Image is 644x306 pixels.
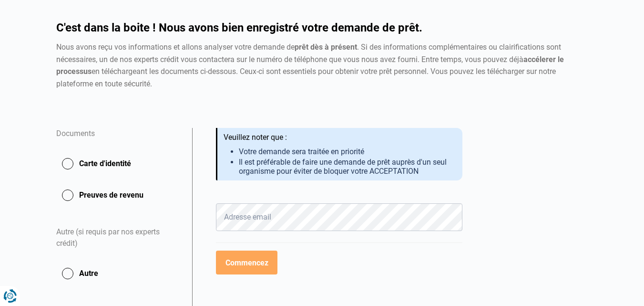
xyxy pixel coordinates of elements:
div: Veuillez noter que : [224,133,455,142]
button: Commencez [216,251,277,274]
li: Votre demande sera traitée en priorité [239,147,455,156]
li: Il est préférable de faire une demande de prêt auprès d'un seul organisme pour éviter de bloquer ... [239,158,455,176]
button: Carte d'identité [56,152,181,176]
div: Nous avons reçu vos informations et allons analyser votre demande de . Si des informations complé... [56,41,588,90]
button: Preuves de revenu [56,183,181,207]
strong: prêt dès à présent [295,42,357,52]
h1: C'est dans la boite ! Nous avons bien enregistré votre demande de prêt. [56,22,588,33]
button: Autre [56,262,181,285]
div: Autre (si requis par nos experts crédit) [56,215,181,262]
div: Documents [56,128,181,152]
